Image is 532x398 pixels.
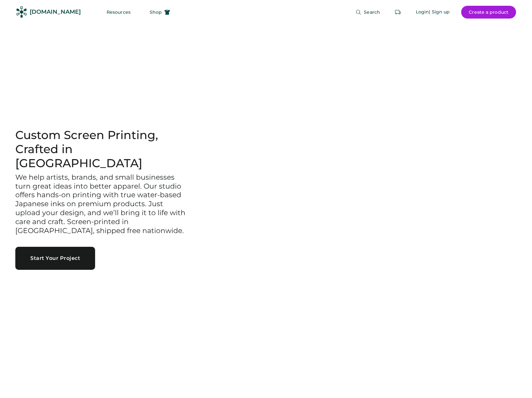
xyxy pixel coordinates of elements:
button: Start Your Project [15,247,95,270]
div: Login [416,9,429,15]
span: Search [364,10,380,14]
img: Rendered Logo - Screens [16,6,27,18]
div: | Sign up [429,9,450,15]
h1: Custom Screen Printing, Crafted in [GEOGRAPHIC_DATA] [15,128,198,170]
button: Create a product [461,6,516,19]
button: Resources [99,6,138,19]
div: [DOMAIN_NAME] [30,8,81,16]
h3: We help artists, brands, and small businesses turn great ideas into better apparel. Our studio of... [15,173,188,236]
button: Retrieve an order [392,6,404,19]
button: Search [348,6,388,19]
button: Shop [142,6,178,19]
span: Shop [150,10,162,14]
